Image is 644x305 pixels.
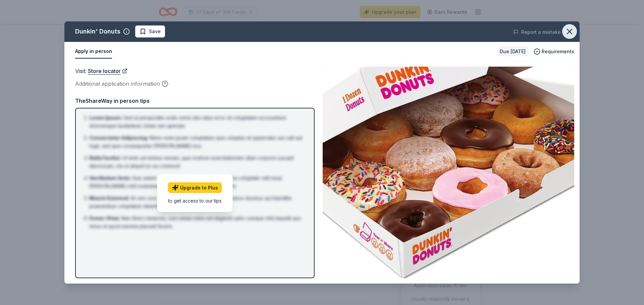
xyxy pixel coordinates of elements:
[89,114,305,130] li: Sed ut perspiciatis unde omnis iste natus error sit voluptatem accusantium doloremque laudantium,...
[89,195,129,201] span: Mauris Euismod :
[168,182,222,193] a: Upgrade to Plus
[89,134,305,150] li: Nemo enim ipsam voluptatem quia voluptas sit aspernatur aut odit aut fugit, sed quia consequuntur...
[89,175,131,181] span: Vestibulum Ante :
[89,194,305,210] li: At vero eos et accusamus et iusto odio dignissimos ducimus qui blanditiis praesentium voluptatum ...
[323,67,574,278] img: Image for Dunkin' Donuts
[89,215,120,221] span: Donec Vitae :
[135,25,165,37] button: Save
[89,214,305,230] li: Nam libero tempore, cum soluta nobis est eligendi optio cumque nihil impedit quo minus id quod ma...
[534,48,574,56] button: Requirements
[75,79,315,88] div: Additional application information
[89,154,305,170] li: Ut enim ad minima veniam, quis nostrum exercitationem ullam corporis suscipit laboriosam, nisi ut...
[88,67,127,75] a: Store locator
[542,48,574,56] span: Requirements
[168,197,222,204] div: to get access to our tips
[89,174,305,190] li: Quis autem vel eum iure reprehenderit qui in ea voluptate velit esse [PERSON_NAME] nihil molestia...
[75,45,112,59] button: Apply in person
[75,26,120,37] div: Dunkin' Donuts
[75,96,315,105] div: TheShareWay in person tips
[89,135,148,141] span: Consectetur Adipiscing :
[89,115,122,121] span: Lorem Ipsum :
[513,28,561,36] button: Report a mistake
[497,47,528,56] div: Due [DATE]
[149,27,161,35] span: Save
[89,155,121,161] span: Nulla Facilisi :
[75,67,315,75] div: Visit :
